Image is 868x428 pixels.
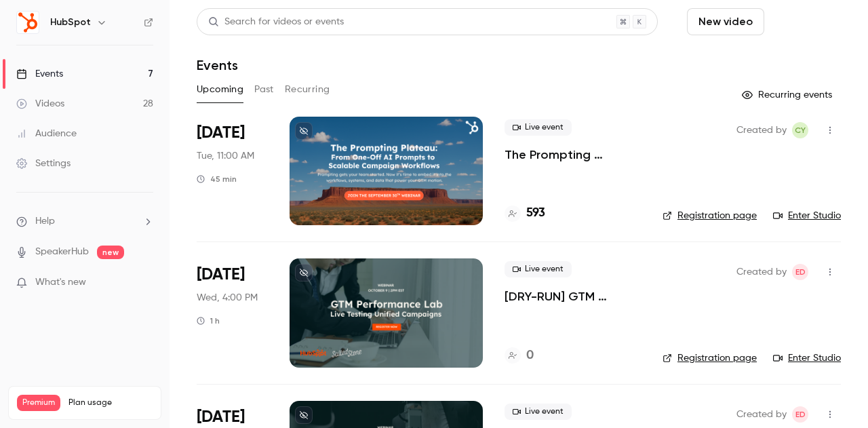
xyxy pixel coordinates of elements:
h6: HubSpot [50,16,91,29]
iframe: Noticeable Trigger [137,277,153,289]
h4: 593 [526,204,545,222]
div: 1 h [197,315,220,326]
a: Registration page [663,209,757,222]
div: 45 min [197,174,237,184]
a: Enter Studio [773,351,841,365]
a: Enter Studio [773,209,841,222]
span: Elika Dizechi [792,264,808,280]
button: New video [687,8,764,35]
a: The Prompting Plateau: From One-Off AI Prompts to Scalable Campaign Workflows [505,147,641,163]
span: Created by [736,406,787,423]
img: HubSpot [17,12,39,33]
a: SpeakerHub [35,245,89,259]
button: Recurring events [736,84,841,106]
span: CY [795,122,806,138]
button: Schedule [770,8,841,35]
button: Past [254,79,274,100]
div: Videos [16,97,64,111]
a: 0 [505,347,534,365]
span: Live event [505,261,572,277]
div: Events [16,67,63,81]
span: Created by [736,264,787,280]
div: Oct 1 Wed, 3:00 PM (America/Los Angeles) [197,258,268,367]
span: Help [35,214,55,229]
span: Plan usage [68,397,153,408]
span: Live event [505,404,572,420]
div: Search for videos or events [208,15,344,29]
a: [DRY-RUN] GTM Performance Lab: Live Testing Unified Campaigns [505,288,641,305]
a: 593 [505,204,545,222]
div: Settings [16,157,71,170]
h4: 0 [526,347,534,365]
span: ED [795,264,806,280]
span: Created by [736,122,787,138]
span: Elika Dizechi [792,406,808,423]
span: Wed, 4:00 PM [197,291,258,305]
span: [DATE] [197,264,245,286]
span: Celine Yung [792,122,808,138]
span: new [97,246,124,259]
h1: Events [197,57,238,73]
span: [DATE] [197,122,245,144]
button: Recurring [285,79,330,100]
div: Audience [16,127,77,140]
span: Tue, 11:00 AM [197,149,254,163]
span: Live event [505,119,572,136]
span: What's new [35,275,86,290]
span: Premium [17,395,60,411]
div: Sep 30 Tue, 1:00 PM (America/New York) [197,117,268,225]
span: ED [795,406,806,423]
button: Upcoming [197,79,243,100]
span: [DATE] [197,406,245,428]
li: help-dropdown-opener [16,214,153,229]
a: Registration page [663,351,757,365]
